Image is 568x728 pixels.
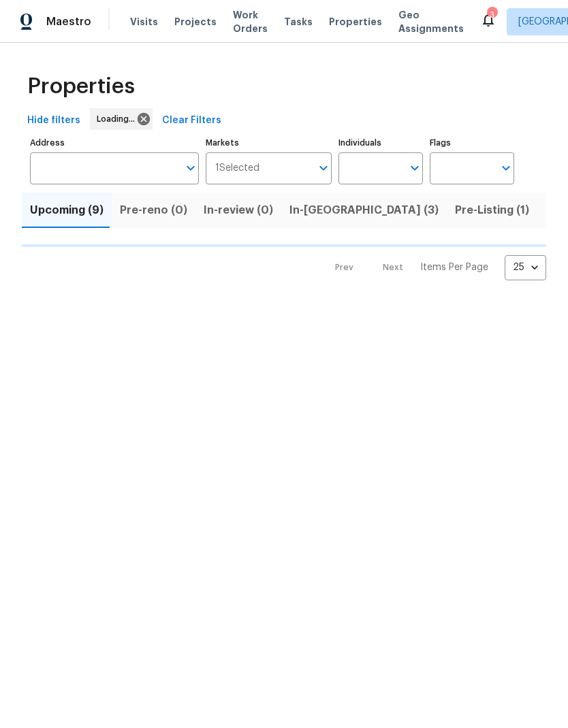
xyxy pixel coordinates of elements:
[420,261,488,274] p: Items Per Page
[496,159,516,178] button: Open
[97,112,140,126] span: Loading...
[46,15,91,29] span: Maestro
[206,139,332,147] label: Markets
[430,139,514,147] label: Flags
[30,139,199,147] label: Address
[322,255,546,280] nav: Pagination Navigation
[487,8,496,22] div: 3
[455,201,529,220] span: Pre-Listing (1)
[174,15,217,29] span: Projects
[181,159,200,178] button: Open
[22,108,86,133] button: Hide filters
[90,108,153,130] div: Loading...
[284,17,313,27] span: Tasks
[30,201,104,220] span: Upcoming (9)
[27,112,80,129] span: Hide filters
[27,80,135,93] span: Properties
[329,15,382,29] span: Properties
[162,112,221,129] span: Clear Filters
[505,250,546,285] div: 25
[204,201,273,220] span: In-review (0)
[289,201,439,220] span: In-[GEOGRAPHIC_DATA] (3)
[398,8,464,35] span: Geo Assignments
[405,159,424,178] button: Open
[233,8,268,35] span: Work Orders
[338,139,423,147] label: Individuals
[130,15,158,29] span: Visits
[120,201,187,220] span: Pre-reno (0)
[157,108,227,133] button: Clear Filters
[215,163,259,174] span: 1 Selected
[314,159,333,178] button: Open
